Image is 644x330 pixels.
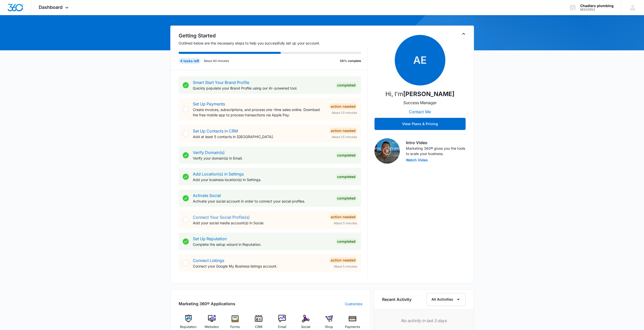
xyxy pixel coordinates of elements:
[193,171,244,177] a: Add Location(s) in Settings
[179,58,201,64] div: 4 tasks left
[403,90,454,98] strong: [PERSON_NAME]
[395,35,445,85] span: AE
[580,8,614,11] div: account id
[336,195,357,201] div: Completed
[193,101,225,106] a: Set Up Payments
[193,220,325,226] p: Add your social media account(s) in Social.
[336,238,357,245] div: Completed
[336,174,357,180] div: Completed
[329,257,357,263] div: Action Needed
[404,106,436,118] button: Contact Me
[39,5,63,10] span: Dashboard
[230,324,240,329] span: Forms
[329,128,357,134] div: Action Needed
[336,152,357,158] div: Completed
[193,80,249,85] a: Smart Start Your Brand Profile
[193,177,331,182] p: Add your business location(s) in Settings.
[345,324,360,329] span: Payments
[179,40,367,46] p: Outlined below are the necessary steps to help you successfully set up your account.
[325,324,333,329] span: Shop
[336,82,357,88] div: Completed
[255,324,262,329] span: CRM
[180,324,197,329] span: Reputation
[332,135,357,139] span: About 15 minutes
[193,134,325,139] p: Add at least 5 contacts in [GEOGRAPHIC_DATA].
[193,85,331,91] p: Quickly populate your Brand Profile using our AI-powered tool.
[426,293,466,306] button: All Activities
[332,111,357,115] span: About 15 minutes
[382,318,466,324] p: No activity in last 3 days
[334,264,357,269] span: About 5 minutes
[193,258,224,263] a: Connect Listings
[193,107,325,118] p: Create invoices, subscriptions, and process one-time sales online. Download the free mobile app t...
[329,214,357,220] div: Action Needed
[329,103,357,109] div: Action Needed
[375,138,400,164] img: Intro Video
[193,193,221,198] a: Activate Social
[193,156,331,161] p: Verify your domain(s) in Email.
[193,236,227,241] a: Set Up Reputation
[385,90,454,99] p: Hi, I'm
[406,140,466,146] h3: Intro Video
[193,150,225,155] a: Verify Domain(s)
[278,324,286,329] span: Email
[580,4,614,8] div: account name
[193,128,238,134] a: Set Up Contacts in CRM
[345,301,362,306] a: Customize
[403,100,437,106] p: Success Manager
[193,263,325,269] p: Connect your Google My Business listings account.
[340,59,361,63] p: 56% complete
[179,301,235,307] h2: Marketing 360® Applications
[193,242,331,247] p: Complete the setup wizard in Reputation.
[461,31,467,37] button: Toggle Collapse
[334,221,357,226] span: About 5 minutes
[301,324,310,329] span: Social
[193,215,250,220] a: Connect Your Social Profile(s)
[204,324,219,329] span: Websites
[193,199,331,204] p: Activate your social account in order to connect your social profiles.
[179,32,367,39] h2: Getting Started
[204,59,229,63] p: About 40 minutes
[382,296,411,302] h6: Recent Activity
[406,146,466,156] p: Marketing 360® gives you the tools to scale your business.
[406,158,428,162] button: Watch Video
[375,118,466,130] button: View Plans & Pricing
